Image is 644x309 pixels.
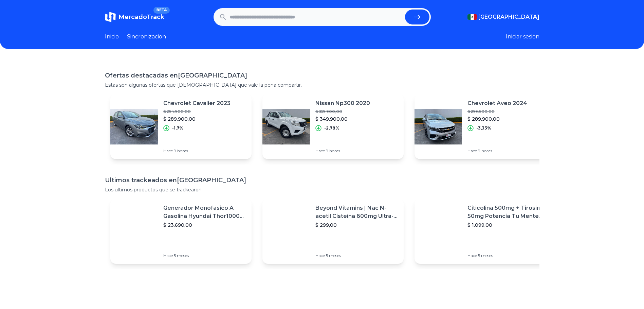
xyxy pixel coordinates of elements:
[315,116,370,122] p: $ 349.900,00
[467,253,550,258] p: Hace 5 meses
[105,186,539,193] p: Los ultimos productos que se trackearon.
[105,12,116,22] img: MercadoTrack
[315,253,398,258] p: Hace 5 meses
[110,103,158,150] img: Featured image
[105,175,539,185] h1: Ultimos trackeados en [GEOGRAPHIC_DATA]
[467,204,550,220] p: Citicolina 500mg + Tirosina 50mg Potencia Tu Mente (120caps) Sabor Sin Sabor
[163,253,246,258] p: Hace 5 meses
[467,99,527,107] p: Chevrolet Aveo 2024
[163,204,246,220] p: Generador Monofásico A Gasolina Hyundai Thor10000 P 11.5 Kw
[467,148,527,154] p: Hace 9 horas
[467,13,539,21] button: [GEOGRAPHIC_DATA]
[153,7,169,14] span: BETA
[478,13,539,21] span: [GEOGRAPHIC_DATA]
[127,33,166,41] a: Sincronizacion
[172,125,183,131] p: -1,7%
[476,125,491,131] p: -3,33%
[415,199,556,264] a: Featured imageCiticolina 500mg + Tirosina 50mg Potencia Tu Mente (120caps) Sabor Sin Sabor$ 1.099...
[110,94,252,159] a: Featured imageChevrolet Cavalier 2023$ 294.900,00$ 289.900,00-1,7%Hace 9 horas
[415,103,462,150] img: Featured image
[467,222,550,228] p: $ 1.099,00
[315,222,398,228] p: $ 299,00
[262,94,404,159] a: Featured imageNissan Np300 2020$ 359.900,00$ 349.900,00-2,78%Hace 9 horas
[467,14,477,20] img: Mexico
[315,99,370,107] p: Nissan Np300 2020
[110,207,158,255] img: Featured image
[315,204,398,220] p: Beyond Vitamins | Nac N-acetil Cisteína 600mg Ultra-premium Con Inulina De Agave (prebiótico Natu...
[163,109,231,114] p: $ 294.900,00
[415,207,462,255] img: Featured image
[105,71,539,80] h1: Ofertas destacadas en [GEOGRAPHIC_DATA]
[315,109,370,114] p: $ 359.900,00
[506,33,539,41] button: Iniciar sesion
[324,125,339,131] p: -2,78%
[415,94,556,159] a: Featured imageChevrolet Aveo 2024$ 299.900,00$ 289.900,00-3,33%Hace 9 horas
[163,222,246,228] p: $ 23.690,00
[105,12,164,22] a: MercadoTrackBETA
[105,33,119,41] a: Inicio
[163,148,231,154] p: Hace 9 horas
[262,103,310,150] img: Featured image
[118,13,164,21] span: MercadoTrack
[262,199,404,264] a: Featured imageBeyond Vitamins | Nac N-acetil Cisteína 600mg Ultra-premium Con Inulina De Agave (p...
[467,109,527,114] p: $ 299.900,00
[467,116,527,122] p: $ 289.900,00
[315,148,370,154] p: Hace 9 horas
[163,116,231,122] p: $ 289.900,00
[105,82,539,88] p: Estas son algunas ofertas que [DEMOGRAPHIC_DATA] que vale la pena compartir.
[110,199,252,264] a: Featured imageGenerador Monofásico A Gasolina Hyundai Thor10000 P 11.5 Kw$ 23.690,00Hace 5 meses
[163,99,231,107] p: Chevrolet Cavalier 2023
[262,207,310,255] img: Featured image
